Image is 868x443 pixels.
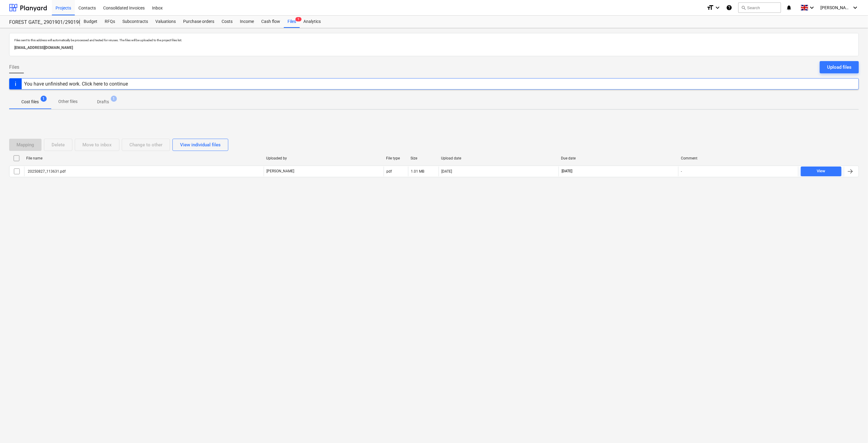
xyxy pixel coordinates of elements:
button: Upload files [820,61,859,73]
p: Other files [58,98,78,105]
div: File type [386,156,406,160]
span: [DATE] [561,169,573,174]
div: Uploaded by [266,156,381,160]
p: Files sent to this address will automatically be processed and tested for viruses. The files will... [14,38,854,42]
a: Valuations [152,16,179,28]
a: RFQs [101,16,119,28]
i: keyboard_arrow_down [714,4,721,11]
p: Drafts [97,99,109,105]
span: 1 [111,96,117,102]
div: FOREST GATE_ 2901901/2901902/2901903 [9,19,73,26]
p: Cost files [21,99,39,105]
a: Subcontracts [119,16,152,28]
button: Search [738,2,781,13]
button: View [801,167,841,176]
div: You have unfinished work. Click here to continue [24,81,128,87]
iframe: Chat Widget [837,414,868,443]
i: notifications [786,4,792,11]
a: Costs [218,16,236,28]
div: Upload date [441,156,556,160]
span: Files [9,64,19,71]
i: format_size [707,4,714,11]
span: [PERSON_NAME] [820,5,851,10]
i: keyboard_arrow_down [852,4,859,11]
a: Files1 [284,16,300,28]
i: Knowledge base [726,4,732,11]
div: View individual files [180,141,221,149]
div: Size [410,156,436,160]
button: View individual files [172,139,228,151]
span: 1 [41,96,47,102]
span: 1 [295,17,302,21]
div: [DATE] [441,169,452,174]
span: search [741,5,746,10]
div: Files [284,16,300,28]
a: Purchase orders [179,16,218,28]
div: - [681,169,682,174]
div: 1.01 MB [411,169,424,174]
a: Budget [80,16,101,28]
a: Analytics [300,16,324,28]
a: Income [236,16,258,28]
div: 20250827_113631.pdf [27,169,66,174]
div: File name [26,156,261,160]
div: Due date [561,156,676,160]
a: Cash flow [258,16,284,28]
div: pdf [386,169,392,174]
div: Comment [681,156,796,160]
i: keyboard_arrow_down [808,4,816,11]
p: [PERSON_NAME] [266,169,294,174]
div: Upload files [827,63,852,71]
div: View [817,168,826,175]
p: [EMAIL_ADDRESS][DOMAIN_NAME] [14,45,854,51]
